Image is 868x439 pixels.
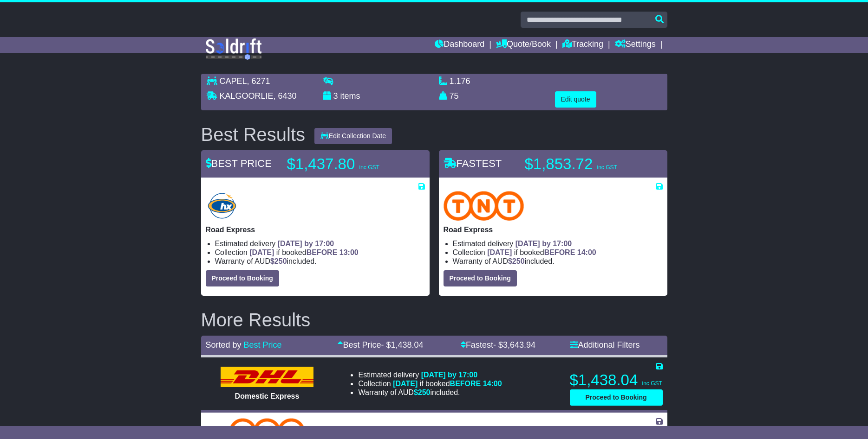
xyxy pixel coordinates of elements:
span: [DATE] by 17:00 [421,371,478,379]
span: items [340,91,360,101]
span: [DATE] by 17:00 [278,240,334,248]
span: 3 [333,91,338,101]
li: Warranty of AUD included. [453,257,663,266]
span: , 6271 [247,76,270,86]
a: Best Price [244,340,282,350]
li: Estimated delivery [453,239,663,248]
span: BEFORE [544,248,575,256]
img: TNT Domestic: Road Express [444,191,524,221]
span: inc GST [642,380,662,387]
button: Edit Collection Date [314,128,392,144]
a: Best Price- $1,438.04 [338,340,423,350]
span: Domestic Express [235,392,300,400]
li: Collection [358,379,502,388]
span: if booked [487,248,596,256]
span: BEFORE [450,380,481,388]
span: [DATE] [393,380,418,388]
p: Road Express [206,225,425,234]
p: $1,437.80 [287,155,403,173]
span: 250 [418,388,431,396]
span: CAPEL [220,76,247,86]
span: if booked [249,248,358,256]
span: - $ [493,340,535,350]
span: , 6430 [274,91,297,101]
a: Tracking [562,37,603,53]
span: Sorted by [206,340,241,350]
span: - $ [381,340,424,350]
a: Settings [615,37,656,53]
span: [DATE] by 17:00 [516,240,572,248]
p: Road Express [444,225,663,234]
span: 3,643.94 [503,340,535,350]
img: Hunter Express: Road Express [206,191,239,221]
button: Proceed to Booking [206,270,279,286]
span: 1.176 [450,76,470,86]
button: Proceed to Booking [570,389,663,406]
li: Warranty of AUD included. [358,388,502,397]
li: Estimated delivery [215,239,425,248]
p: $1,853.72 [525,155,641,173]
li: Warranty of AUD included. [215,257,425,266]
span: 250 [274,257,287,265]
span: [DATE] [487,248,512,256]
span: 250 [512,257,525,265]
span: 14:00 [483,380,502,388]
span: 1,438.04 [391,340,424,350]
a: Dashboard [435,37,484,53]
span: BEST PRICE [206,158,272,169]
span: inc GST [359,164,379,171]
span: [DATE] [249,248,274,256]
span: $ [508,257,525,265]
span: 13:00 [339,248,359,256]
a: Fastest- $3,643.94 [461,340,535,350]
span: KALGOORLIE [220,91,274,101]
a: Quote/Book [496,37,551,53]
p: $1,438.04 [570,371,663,389]
span: FASTEST [444,158,502,169]
li: Collection [453,248,663,257]
li: Estimated delivery [358,370,502,379]
button: Proceed to Booking [444,270,517,286]
button: Edit quote [555,91,596,108]
a: Additional Filters [570,340,640,350]
span: $ [414,388,431,396]
div: Best Results [196,124,310,145]
span: BEFORE [307,248,338,256]
span: inc GST [597,164,617,171]
li: Estimated delivery [358,426,502,434]
span: 14:00 [577,248,596,256]
li: Collection [215,248,425,257]
img: DHL: Domestic Express [221,367,313,387]
span: if booked [393,380,502,388]
h2: More Results [201,310,667,330]
span: 75 [450,91,459,101]
span: $ [270,257,287,265]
